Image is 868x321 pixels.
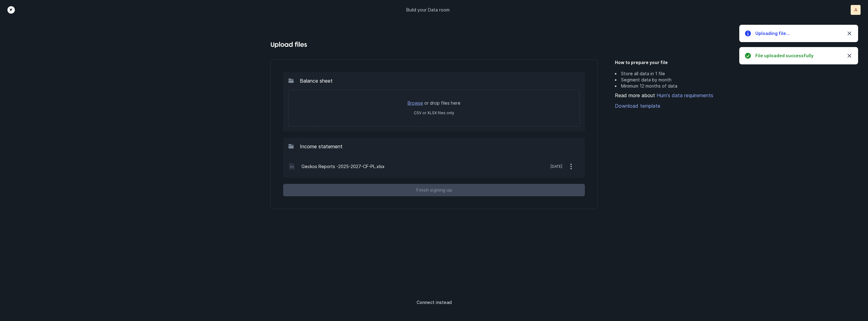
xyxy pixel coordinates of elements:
h5: How to prepare your file [615,59,796,66]
p: Finish signing up [416,186,452,194]
p: A [854,7,857,13]
div: Read more about [615,92,796,99]
a: Hum's data requirements [655,92,713,98]
p: Income statement [300,143,343,150]
li: Store all data in 1 file [615,71,796,77]
a: Browse [408,100,423,106]
label: CSV or XLSX files only [414,111,454,115]
p: Connect instead [417,299,452,306]
li: Minimum 12 months of data [615,83,796,89]
button: Finish signing up [283,184,585,196]
h4: Upload files [270,40,598,50]
a: Download template [615,102,796,110]
h5: Uploading file... [755,30,841,37]
p: Balance sheet [300,77,333,85]
p: [DATE] [551,164,562,169]
button: A [851,5,861,15]
p: Geckos Reports -2025-2027-CF-PL.xlsx [301,163,385,170]
p: Build your Data room [406,7,450,13]
p: or drop files here [295,100,573,106]
button: Connect instead [283,296,585,309]
h5: File uploaded successfully [755,53,841,59]
li: Segment data by month [615,77,796,83]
